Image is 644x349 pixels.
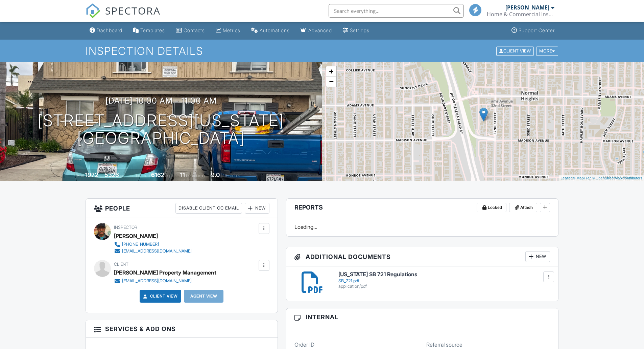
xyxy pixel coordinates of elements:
[350,27,369,33] div: Settings
[114,225,137,230] span: Inspector
[298,24,335,37] a: Advanced
[142,293,178,300] a: Client View
[260,27,290,33] div: Automations
[338,271,550,289] a: [US_STATE] SB 721 Regulations SB_721.pdf application/pdf
[114,262,128,267] span: Client
[519,27,555,33] div: Support Center
[104,171,119,178] div: 5326
[86,320,278,338] h3: Services & Add ons
[105,96,217,105] h3: [DATE] 10:00 am - 11:00 am
[525,251,550,262] div: New
[487,11,554,18] div: Home & Commercial Inspections By Nelson Engineering LLC
[173,24,208,37] a: Contacts
[245,203,269,214] div: New
[86,9,161,23] a: SPECTORA
[86,3,100,18] img: The Best Home Inspection Software - Spectora
[180,171,185,178] div: 11
[86,199,278,218] h3: People
[592,176,642,180] a: © OpenStreetMap contributors
[294,341,314,348] label: Order ID
[338,271,550,278] h6: [US_STATE] SB 721 Regulations
[536,46,558,56] div: More
[573,176,591,180] a: © MapTiler
[114,267,216,278] div: [PERSON_NAME] Property Management
[122,248,192,254] div: [EMAIL_ADDRESS][DOMAIN_NAME]
[338,284,550,289] div: application/pdf
[122,278,192,284] div: [EMAIL_ADDRESS][DOMAIN_NAME]
[114,248,192,255] a: [EMAIL_ADDRESS][DOMAIN_NAME]
[85,171,98,178] div: 1972
[151,171,164,178] div: 6162
[184,27,205,33] div: Contacts
[496,48,535,53] a: Client View
[114,231,158,241] div: [PERSON_NAME]
[221,173,240,178] span: bathrooms
[505,4,549,11] div: [PERSON_NAME]
[329,4,464,18] input: Search everything...
[130,24,168,37] a: Templates
[509,24,557,37] a: Support Center
[86,45,559,57] h1: Inspection Details
[114,241,192,248] a: [PHONE_NUMBER]
[326,66,336,77] a: Zoom in
[186,173,205,178] span: bedrooms
[140,27,165,33] div: Templates
[286,308,558,326] h3: Internal
[77,173,84,178] span: Built
[122,242,159,247] div: [PHONE_NUMBER]
[559,175,644,181] div: |
[248,24,292,37] a: Automations (Basic)
[114,278,211,284] a: [EMAIL_ADDRESS][DOMAIN_NAME]
[175,203,242,214] div: Disable Client CC Email
[496,46,534,56] div: Client View
[165,173,174,178] span: sq.ft.
[87,24,125,37] a: Dashboard
[326,77,336,87] a: Zoom out
[213,24,243,37] a: Metrics
[97,27,122,33] div: Dashboard
[136,173,150,178] span: Lot Size
[308,27,332,33] div: Advanced
[560,176,572,180] a: Leaflet
[338,278,550,284] div: SB_721.pdf
[426,341,462,348] label: Referral source
[223,27,240,33] div: Metrics
[340,24,372,37] a: Settings
[38,112,284,148] h1: [STREET_ADDRESS][US_STATE] [GEOGRAPHIC_DATA]
[211,171,220,178] div: 9.0
[105,3,161,18] span: SPECTORA
[120,173,129,178] span: sq. ft.
[286,247,558,266] h3: Additional Documents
